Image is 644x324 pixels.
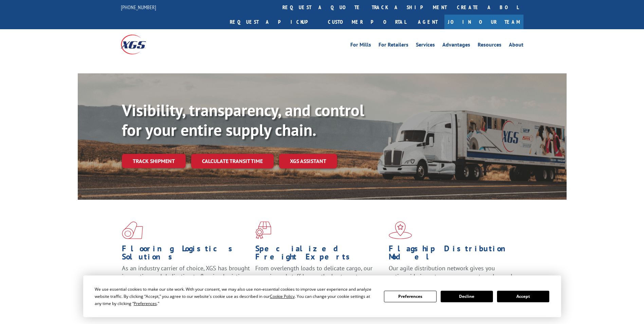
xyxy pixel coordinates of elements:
h1: Specialized Freight Experts [255,245,384,264]
a: Join Our Team [444,15,523,29]
a: [PHONE_NUMBER] [121,4,156,11]
h1: Flagship Distribution Model [389,245,517,264]
span: Preferences [134,301,157,306]
span: Cookie Policy [270,293,295,299]
a: Customer Portal [323,15,411,29]
a: Resources [478,42,501,50]
a: For Mills [350,42,371,50]
a: Services [416,42,435,50]
img: xgs-icon-total-supply-chain-intelligence-red [122,221,143,239]
div: Cookie Consent Prompt [83,275,561,317]
a: Advantages [442,42,470,50]
a: About [509,42,523,50]
a: Agent [411,15,444,29]
span: Our agile distribution network gives you nationwide inventory management on demand. [389,264,514,280]
span: As an industry carrier of choice, XGS has brought innovation and dedication to flooring logistics... [122,264,250,288]
a: Calculate transit time [191,154,274,168]
button: Preferences [384,291,436,302]
p: From overlength loads to delicate cargo, our experienced staff knows the best way to move your fr... [255,264,384,294]
a: Request a pickup [225,15,323,29]
a: Track shipment [122,154,186,168]
a: For Retailers [379,42,408,50]
button: Decline [441,291,493,302]
img: xgs-icon-flagship-distribution-model-red [389,221,412,239]
a: XGS ASSISTANT [279,154,337,168]
b: Visibility, transparency, and control for your entire supply chain. [122,100,364,140]
div: We use essential cookies to make our site work. With your consent, we may also use non-essential ... [95,286,376,307]
button: Accept [497,291,549,302]
img: xgs-icon-focused-on-flooring-red [255,221,271,239]
h1: Flooring Logistics Solutions [122,245,250,264]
